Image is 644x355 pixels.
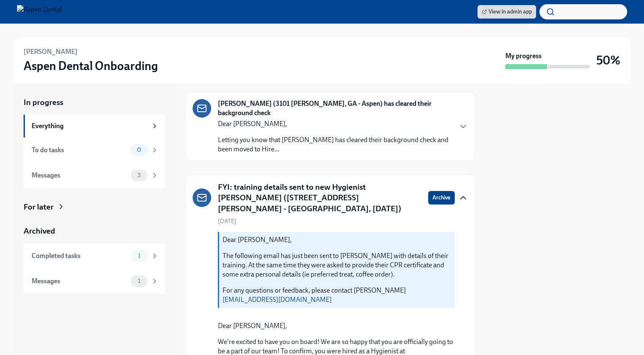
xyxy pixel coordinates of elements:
[24,226,165,237] a: Archived
[24,243,165,269] a: Completed tasks1
[223,296,332,304] a: [EMAIL_ADDRESS][DOMAIN_NAME]
[32,277,127,286] div: Messages
[218,99,451,118] strong: [PERSON_NAME] (3101 [PERSON_NAME], GA - Aspen) has cleared their background check
[133,253,145,259] span: 1
[132,172,146,178] span: 3
[32,251,127,261] div: Completed tasks
[24,58,158,73] h3: Aspen Dental Onboarding
[133,278,145,284] span: 1
[478,5,536,19] a: View in admin app
[596,53,620,68] h3: 50%
[17,5,62,19] img: Aspen Dental
[482,8,532,16] span: View in admin app
[24,202,54,212] div: For later
[24,202,165,212] a: For later
[32,171,127,180] div: Messages
[218,135,451,154] p: Letting you know that [PERSON_NAME] has cleared their background check and been moved to Hire...
[24,115,165,137] a: Everything
[32,121,148,131] div: Everything
[223,251,451,279] p: The following email has just been sent to [PERSON_NAME] with details of their training. At the sa...
[505,51,542,61] strong: My progress
[32,145,127,155] div: To do tasks
[24,269,165,294] a: Messages1
[218,217,236,225] span: [DATE]
[24,137,165,163] a: To do tasks0
[428,191,455,204] button: Archive
[24,97,165,108] a: In progress
[218,182,421,214] h5: FYI: training details sent to new Hygienist [PERSON_NAME] ([STREET_ADDRESS][PERSON_NAME] - [GEOGR...
[432,194,451,202] span: Archive
[218,119,451,129] p: Dear [PERSON_NAME],
[132,147,146,153] span: 0
[24,163,165,188] a: Messages3
[218,321,455,331] p: Dear [PERSON_NAME],
[223,235,451,245] p: Dear [PERSON_NAME],
[24,47,78,56] h6: [PERSON_NAME]
[223,286,451,304] p: For any questions or feedback, please contact [PERSON_NAME]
